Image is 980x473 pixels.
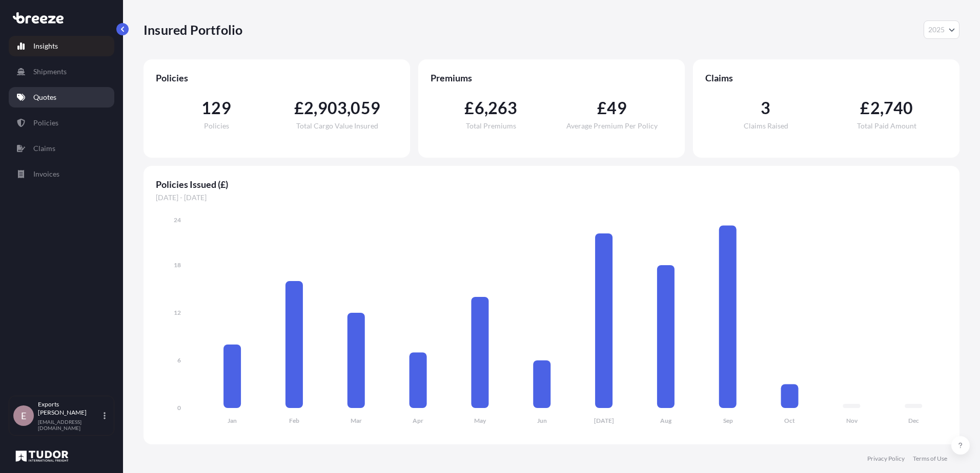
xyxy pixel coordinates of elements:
[33,118,58,128] p: Policies
[177,404,181,412] tspan: 0
[597,100,607,116] span: £
[723,417,733,424] tspan: Sep
[314,100,317,116] span: ,
[174,309,181,316] tspan: 12
[9,87,114,107] a: Quotes
[33,67,67,77] p: Shipments
[880,100,884,116] span: ,
[38,419,101,431] p: [EMAIL_ADDRESS][DOMAIN_NAME]
[174,261,181,269] tspan: 18
[870,100,880,116] span: 2
[566,122,658,130] span: Average Premium Per Policy
[294,100,304,116] span: £
[924,20,959,39] button: Year Selector
[38,400,101,417] p: Exports [PERSON_NAME]
[351,417,362,424] tspan: Mar
[761,100,770,116] span: 3
[607,100,626,116] span: 49
[304,100,314,116] span: 2
[296,122,378,130] span: Total Cargo Value Insured
[9,164,114,184] a: Invoices
[744,122,788,130] span: Claims Raised
[204,122,229,130] span: Policies
[156,192,947,203] span: [DATE] - [DATE]
[33,41,58,51] p: Insights
[705,72,947,84] span: Claims
[431,72,672,84] span: Premiums
[9,113,114,133] a: Policies
[784,417,795,424] tspan: Oct
[201,100,231,116] span: 129
[860,100,870,116] span: £
[857,122,916,130] span: Total Paid Amount
[9,36,114,56] a: Insights
[594,417,614,424] tspan: [DATE]
[33,143,55,154] p: Claims
[913,455,947,463] a: Terms of Use
[177,356,181,364] tspan: 6
[289,417,299,424] tspan: Feb
[475,100,484,116] span: 6
[13,448,71,464] img: organization-logo
[884,100,913,116] span: 740
[484,100,488,116] span: ,
[347,100,351,116] span: ,
[33,169,59,179] p: Invoices
[144,21,242,38] p: Insured Portfolio
[867,455,905,463] a: Privacy Policy
[466,122,516,130] span: Total Premiums
[33,92,56,102] p: Quotes
[846,417,858,424] tspan: Nov
[156,178,947,190] span: Policies Issued (£)
[413,417,423,424] tspan: Apr
[488,100,518,116] span: 263
[318,100,348,116] span: 903
[908,417,919,424] tspan: Dec
[928,25,945,35] span: 2025
[9,61,114,82] a: Shipments
[174,216,181,224] tspan: 24
[9,138,114,159] a: Claims
[464,100,474,116] span: £
[21,411,26,421] span: E
[660,417,672,424] tspan: Aug
[474,417,486,424] tspan: May
[537,417,547,424] tspan: Jun
[351,100,380,116] span: 059
[156,72,398,84] span: Policies
[228,417,237,424] tspan: Jan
